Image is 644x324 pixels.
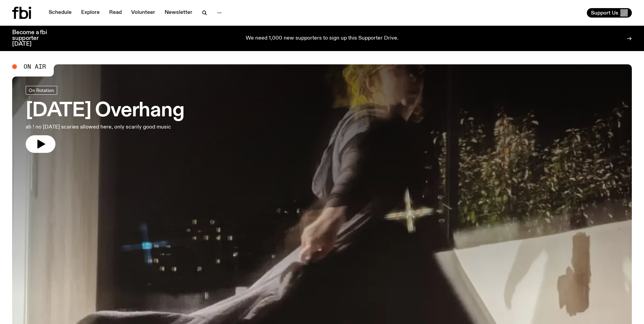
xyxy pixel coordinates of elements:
[26,86,184,153] a: [DATE] Overhangah ! no [DATE] scaries allowed here, only scarily good music
[45,8,76,18] a: Schedule
[24,64,46,70] span: On Air
[246,36,399,42] p: We need 1,000 new supporters to sign up this Supporter Drive.
[26,86,57,95] a: On Rotation
[77,8,104,18] a: Explore
[12,30,55,47] h3: Become a fbi supporter [DATE]
[591,10,618,16] span: Support Us
[26,123,184,131] p: ah ! no [DATE] scaries allowed here, only scarily good music
[105,8,126,18] a: Read
[587,8,632,18] button: Support Us
[127,8,159,18] a: Volunteer
[26,101,184,120] h3: [DATE] Overhang
[161,8,196,18] a: Newsletter
[29,88,54,93] span: On Rotation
